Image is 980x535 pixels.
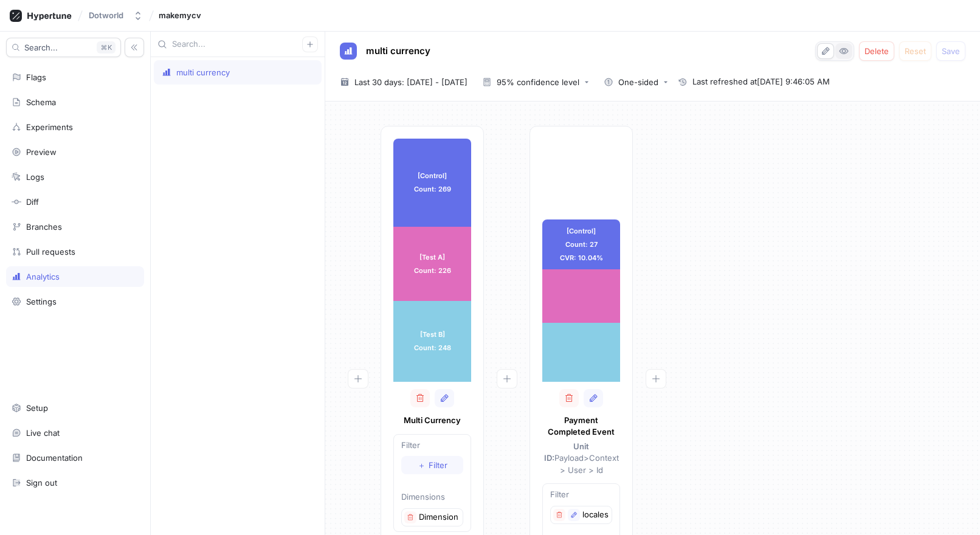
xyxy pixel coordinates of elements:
[393,415,471,427] p: Multi Currency
[864,47,889,55] span: Delete
[542,441,620,477] p: Payload > Context > User > Id
[401,440,463,452] p: Filter
[542,219,620,269] div: [Control] Count: 27 CVR: 10.04%
[159,11,201,19] span: makemycv
[905,47,926,55] span: Reset
[26,453,83,463] div: Documentation
[401,456,463,474] button: ＋Filter
[393,301,471,382] div: [Test B] Count: 248
[26,197,39,207] div: Diff
[26,428,60,438] div: Live chat
[97,41,116,53] div: K
[26,122,73,132] div: Experiments
[618,78,658,86] div: One-sided
[26,97,56,107] div: Schema
[26,147,57,157] div: Preview
[89,10,123,21] div: Dotworld
[84,5,148,26] button: Dotworld
[692,76,830,88] span: Last refreshed at [DATE] 9:46:05 AM
[542,415,620,438] p: Payment Completed Event
[26,72,46,82] div: Flags
[418,461,426,469] span: ＋
[366,46,430,56] span: multi currency
[401,491,463,503] p: Dimensions
[6,38,121,57] button: Search...K
[859,41,894,61] button: Delete
[497,78,579,86] div: 95% confidence level
[393,139,471,227] div: [Control] Count: 269
[354,76,468,88] span: Last 30 days: [DATE] - [DATE]
[477,73,594,91] button: 95% confidence level
[936,41,965,61] button: Save
[26,297,57,306] div: Settings
[899,41,931,61] button: Reset
[26,478,57,488] div: Sign out
[26,172,44,182] div: Logs
[24,44,58,51] span: Search...
[942,47,960,55] span: Save
[429,461,447,469] span: Filter
[6,447,144,468] a: Documentation
[26,247,75,257] div: Pull requests
[172,38,302,50] input: Search...
[26,403,48,413] div: Setup
[419,511,460,523] p: Dimension 1
[582,509,609,521] p: locales filter
[26,222,62,232] div: Branches
[550,489,612,501] p: Filter
[26,272,60,281] div: Analytics
[599,73,673,91] button: One-sided
[393,227,471,301] div: [Test A] Count: 226
[176,67,230,77] div: multi currency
